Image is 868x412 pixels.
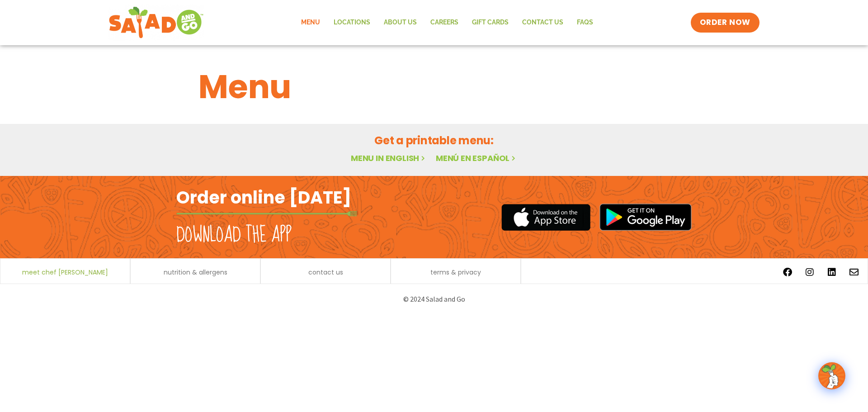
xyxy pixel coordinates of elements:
[599,204,692,231] img: google_play
[424,12,465,33] a: Careers
[691,13,759,33] a: ORDER NOW
[377,12,424,33] a: About Us
[819,363,844,388] img: wpChatIcon
[22,269,108,275] a: meet chef [PERSON_NAME]
[465,12,515,33] a: GIFT CARDS
[515,12,570,33] a: Contact Us
[351,152,427,164] a: Menu in English
[308,269,343,275] a: contact us
[176,223,292,248] h2: Download the app
[294,12,327,33] a: Menu
[176,186,351,208] h2: Order online [DATE]
[198,62,670,111] h1: Menu
[176,211,357,216] img: fork
[430,269,481,275] a: terms & privacy
[198,133,670,148] h2: Get a printable menu:
[181,293,687,305] p: © 2024 Salad and Go
[164,269,227,275] a: nutrition & allergens
[436,152,517,164] a: Menú en español
[501,203,590,232] img: appstore
[700,17,750,28] span: ORDER NOW
[294,12,600,33] nav: Menu
[570,12,600,33] a: FAQs
[108,5,204,41] img: new-SAG-logo-768×292
[327,12,377,33] a: Locations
